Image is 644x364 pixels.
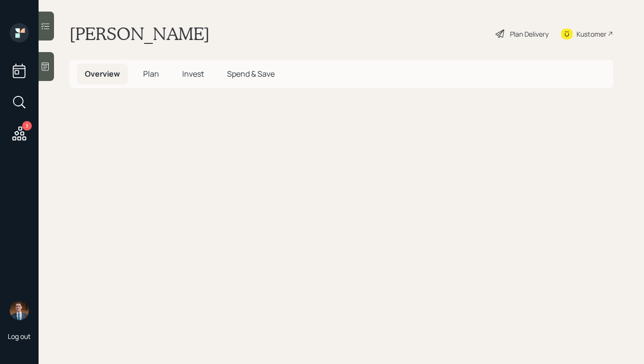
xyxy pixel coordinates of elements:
div: Log out [8,332,31,341]
span: Invest [182,68,204,79]
span: Overview [85,68,120,79]
div: 3 [22,121,32,131]
h1: [PERSON_NAME] [69,23,210,44]
span: Plan [143,68,159,79]
div: Kustomer [577,29,606,39]
div: Plan Delivery [510,29,549,39]
img: hunter_neumayer.jpg [10,301,29,320]
span: Spend & Save [227,68,275,79]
